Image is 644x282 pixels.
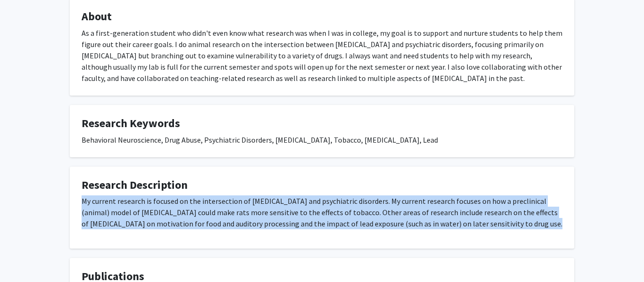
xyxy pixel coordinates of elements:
div: Behavioral Neuroscience, Drug Abuse, Psychiatric Disorders, [MEDICAL_DATA], Tobacco, [MEDICAL_DAT... [82,134,562,145]
h4: Research Description [82,178,562,192]
h4: Research Keywords [82,117,562,130]
iframe: Chat [7,240,40,275]
p: My current research is focused on the intersection of [MEDICAL_DATA] and psychiatric disorders. M... [82,195,562,229]
div: As a first-generation student who didn't even know what research was when I was in college, my go... [82,27,562,84]
h4: About [82,10,562,24]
